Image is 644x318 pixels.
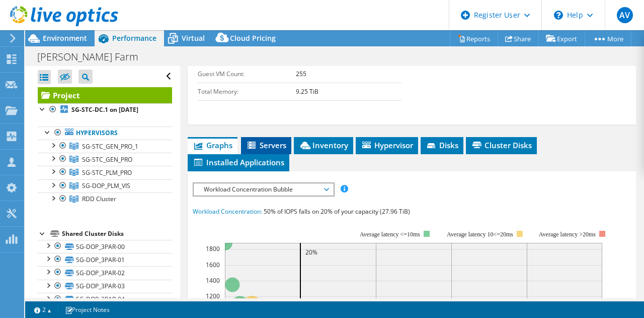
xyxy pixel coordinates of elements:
[38,103,172,116] a: SG-STC-DC.1 on [DATE]
[450,31,498,46] a: Reports
[617,7,633,23] span: AV
[538,231,595,238] text: Average latency >20ms
[296,70,306,78] b: 255
[82,181,130,190] span: SG-DOP_PLM_VIS
[230,33,276,43] span: Cloud Pricing
[296,87,318,96] b: 9.25 TiB
[471,140,532,150] span: Cluster Disks
[82,155,132,164] span: SG-STC_GEN_PRO
[82,195,116,203] span: RDD Cluster
[360,231,420,238] tspan: Average latency <=10ms
[38,280,172,293] a: SG-DOP_3PAR-03
[206,244,220,253] text: 1800
[43,33,87,43] span: Environment
[198,65,296,83] td: Guest VM Count:
[38,153,172,166] a: SG-STC_GEN_PRO
[182,33,205,43] span: Virtual
[38,87,172,103] a: Project
[206,292,220,300] text: 1200
[199,183,328,196] span: Workload Concentration Bubble
[38,179,172,193] a: SG-DOP_PLM_VIS
[38,140,172,153] a: SG-STC_GEN_PRO_1
[206,276,220,285] text: 1400
[426,140,458,150] span: Disks
[447,231,513,238] tspan: Average latency 10<=20ms
[82,168,132,177] span: SG-STC_PLM_PRO
[206,261,220,269] text: 1600
[38,240,172,253] a: SG-DOP_3PAR-00
[264,207,410,216] span: 50% of IOPS falls on 20% of your capacity (27.96 TiB)
[198,83,296,100] td: Total Memory:
[38,193,172,206] a: RDD Cluster
[193,157,284,167] span: Installed Applications
[82,142,138,151] span: SG-STC_GEN_PRO_1
[361,140,413,150] span: Hypervisor
[71,105,138,114] b: SG-STC-DC.1 on [DATE]
[554,11,563,20] svg: \n
[38,166,172,179] a: SG-STC_PLM_PRO
[498,31,539,46] a: Share
[585,31,631,46] a: More
[58,303,117,316] a: Project Notes
[299,140,348,150] span: Inventory
[38,253,172,266] a: SG-DOP_3PAR-01
[193,140,232,150] span: Graphs
[38,293,172,306] a: SG-DOP_3PAR-04
[27,303,58,316] a: 2
[305,248,317,257] text: 20%
[62,228,172,240] div: Shared Cluster Disks
[33,51,154,62] h1: [PERSON_NAME] Farm
[193,207,262,216] span: Workload Concentration:
[246,140,286,150] span: Servers
[38,266,172,279] a: SG-DOP_3PAR-02
[538,31,585,46] a: Export
[112,33,156,43] span: Performance
[38,126,172,140] a: Hypervisors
